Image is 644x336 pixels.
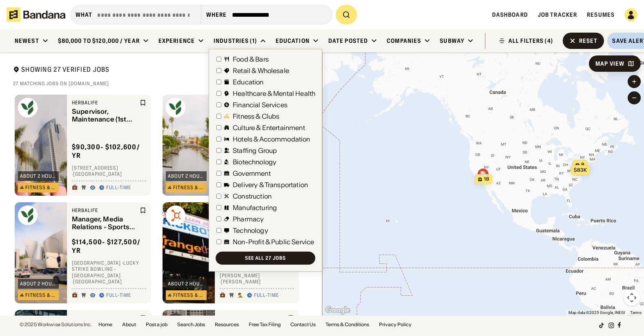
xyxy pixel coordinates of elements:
[18,98,38,117] img: Herbalife logo
[233,113,279,119] div: Fitness & Clubs
[233,147,277,154] div: Staffing Group
[72,108,138,123] div: Supervisor, Maintenance (1st Shift)
[72,238,146,255] div: $ 114,500 - $127,500 / yr
[233,193,272,199] div: Construction
[233,56,269,62] div: Food & Bars
[276,37,310,44] div: Education
[254,292,279,299] div: Full-time
[214,37,257,44] div: Industries (1)
[587,11,615,18] a: Resumes
[579,38,598,44] div: Reset
[13,91,309,316] div: grid
[324,305,351,316] img: Google
[630,310,642,315] a: Terms (opens in new tab)
[233,170,271,177] div: Government
[220,266,294,285] div: [STREET_ADDRESS][PERSON_NAME] · [PERSON_NAME]
[20,281,57,286] div: about 2 hours ago
[595,61,624,66] div: Map View
[13,65,221,75] div: Showing 27 Verified Jobs
[492,11,528,18] a: Dashboard
[122,322,136,327] a: About
[538,11,577,18] a: Job Tracker
[233,136,310,142] div: Hotels & Accommodation
[20,322,92,327] div: © 2025 Workwise Solutions Inc.
[177,322,205,327] a: Search Jobs
[166,98,185,117] img: Herbalife logo
[249,322,281,327] a: Free Tax Filing
[166,313,185,333] img: Onelife Fitness logo
[581,161,584,168] span: 8
[206,11,227,18] div: Where
[325,322,369,327] a: Terms & Conditions
[58,37,140,44] div: $80,000 to $120,000 / year
[158,37,195,44] div: Experience
[508,38,553,44] div: ALL FILTERS (4)
[72,99,138,106] div: Herbalife
[168,174,205,179] div: about 2 hours ago
[233,216,264,222] div: Pharmacy
[233,239,314,245] div: Non-Profit & Public Service
[233,79,263,85] div: Education
[324,305,351,316] a: Open this area in Google Maps (opens a new window)
[20,174,57,179] div: about 2 hours ago
[72,143,146,160] div: $ 90,300 - $102,600 / yr
[484,176,489,183] span: 18
[233,124,305,131] div: Culture & Entertainment
[72,260,146,285] div: [GEOGRAPHIC_DATA] · Lucky Strike Bowling - [GEOGRAPHIC_DATA] · [GEOGRAPHIC_DATA]
[166,206,185,225] img: Orange Theory logo
[233,159,276,165] div: Biotechnology
[15,37,39,44] div: Newest
[233,67,289,74] div: Retail & Wholesale
[233,90,315,97] div: Healthcare & Mental Health
[18,206,38,225] img: Herbalife logo
[290,322,316,327] a: Contact Us
[76,11,92,18] div: what
[72,165,146,177] div: [STREET_ADDRESS] · [GEOGRAPHIC_DATA]
[215,322,239,327] a: Resources
[106,185,131,191] div: Full-time
[387,37,421,44] div: Companies
[328,37,368,44] div: Date Posted
[7,7,65,22] img: Bandana logotype
[440,37,464,44] div: Subway
[25,293,57,298] div: Fitness & Clubs
[106,292,131,299] div: Full-time
[173,185,205,190] div: Fitness & Clubs
[98,322,112,327] a: Home
[168,281,205,286] div: about 2 hours ago
[233,227,268,234] div: Technology
[13,80,309,87] div: 27 matching jobs on [DOMAIN_NAME]
[245,256,285,261] div: See all 27 jobs
[233,102,287,108] div: Financial Services
[220,315,286,321] div: Onelife Fitness
[379,322,412,327] a: Privacy Policy
[573,167,586,173] span: $83k
[72,315,138,321] div: Onelife Fitness
[18,313,38,333] img: Onelife Fitness logo
[72,215,138,231] div: Manager, Media Relations - Sports Focus
[25,185,57,190] div: Fitness & Clubs
[233,181,308,188] div: Delivery & Transportation
[173,293,205,298] div: Fitness & Clubs
[72,207,138,214] div: Herbalife
[146,322,167,327] a: Post a job
[568,310,625,315] span: Map data ©2025 Google, INEGI
[624,290,640,306] button: Map camera controls
[233,204,277,211] div: Manufacturing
